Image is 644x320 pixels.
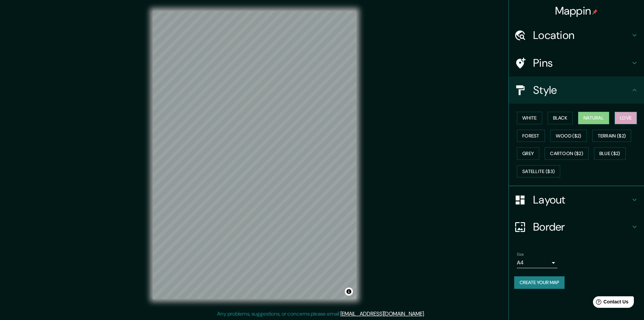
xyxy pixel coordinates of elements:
[509,186,644,213] div: Layout
[517,147,539,160] button: Grey
[426,310,427,318] div: .
[517,257,557,268] div: A4
[425,310,426,318] div: .
[555,4,598,18] h4: Mappin
[550,130,587,142] button: Wood ($2)
[509,22,644,49] div: Location
[584,294,637,313] iframe: Help widget launcher
[514,276,565,289] button: Create your map
[615,112,637,124] button: Love
[509,49,644,77] div: Pins
[509,213,644,240] div: Border
[592,9,598,15] img: pin-icon.png
[533,193,630,207] h4: Layout
[545,147,589,160] button: Cartoon ($2)
[517,112,542,124] button: White
[594,147,626,160] button: Blue ($2)
[592,130,631,142] button: Terrain ($2)
[217,310,425,318] p: Any problems, suggestions, or concerns please email .
[517,130,545,142] button: Forest
[578,112,609,124] button: Natural
[517,165,560,178] button: Satellite ($3)
[533,56,630,70] h4: Pins
[533,83,630,97] h4: Style
[548,112,573,124] button: Black
[509,77,644,104] div: Style
[345,287,353,296] button: Toggle attribution
[340,310,424,317] a: [EMAIL_ADDRESS][DOMAIN_NAME]
[517,252,524,257] label: Size
[533,28,630,42] h4: Location
[153,11,356,299] canvas: Map
[533,220,630,234] h4: Border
